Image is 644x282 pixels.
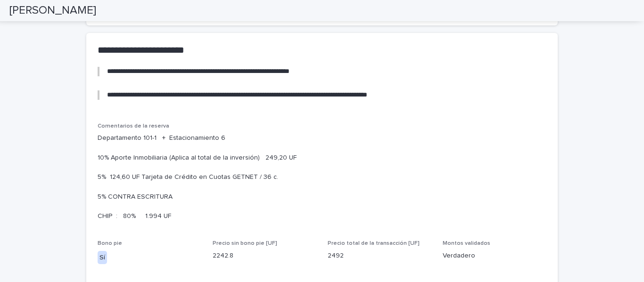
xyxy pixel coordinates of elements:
span: Bono pie [98,241,122,246]
p: 2492 [328,251,431,261]
span: Precio total de la transacción [UF] [328,241,420,246]
p: Verdadero [443,251,546,261]
div: Sí [98,251,107,265]
p: 2242.8 [213,251,316,261]
span: Precio sin bono pie [UF] [213,241,277,246]
p: Departamento 101-1 + Estacionamiento 6 10% Aporte Inmobiliaria (Aplica al total de la inversión) ... [98,133,546,221]
span: Comentarios de la reserva [98,123,169,129]
span: Montos validados [443,241,490,246]
h2: [PERSON_NAME] [9,4,96,17]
